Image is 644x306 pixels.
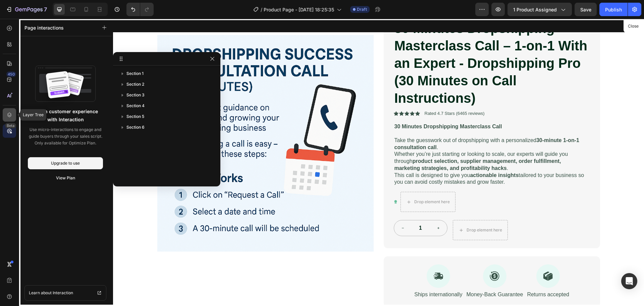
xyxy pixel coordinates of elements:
[28,172,103,184] button: View Plan
[599,3,628,16] button: Publish
[126,70,144,77] span: Section 1
[44,5,47,13] p: 7
[3,3,50,16] button: 7
[357,6,367,12] span: Draft
[126,3,154,16] div: Undo/Redo
[261,6,262,13] span: /
[264,6,334,13] span: Product Page - [DATE] 18:25:35
[28,140,103,146] p: Only available for Optimize Plan.
[126,92,145,98] span: Section 3
[126,102,145,109] span: Section 4
[56,175,75,181] div: View Plan
[28,157,103,169] button: Upgrade to use
[625,21,641,31] button: Close
[29,107,102,124] p: Enrich customer experience with Interaction
[5,123,16,128] div: Beta
[507,3,572,16] button: 1 product assigned
[126,113,144,120] span: Section 5
[580,7,591,12] span: Save
[126,124,145,131] span: Section 6
[28,126,103,140] p: Use micro-interactions to engage and guide buyers through your sales script.
[24,285,106,301] a: Learn about Interaction
[605,6,622,13] div: Publish
[6,72,16,77] div: 450
[29,290,73,296] span: Learn about Interaction
[24,24,64,31] p: Page interactions
[113,19,644,306] iframe: Design area
[621,273,637,289] div: Open Intercom Messenger
[126,81,144,88] span: Section 2
[575,3,597,16] button: Save
[513,6,557,13] span: 1 product assigned
[51,160,80,166] div: Upgrade to use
